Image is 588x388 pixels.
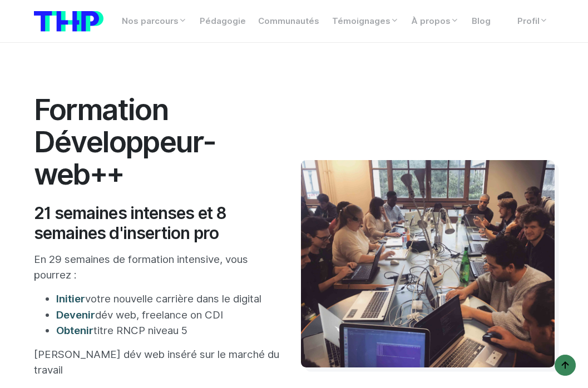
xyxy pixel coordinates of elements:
[56,292,85,305] span: Initier
[34,346,288,377] p: [PERSON_NAME] dév web inséré sur le marché du travail
[56,291,288,306] li: votre nouvelle carrière dans le digital
[511,11,555,32] a: Profil
[56,322,288,338] li: titre RNCP niveau 5
[405,11,466,32] a: À propos
[326,11,406,32] a: Témoignages
[56,307,288,322] li: dév web, freelance on CDI
[252,11,326,32] a: Communautés
[56,309,95,321] span: Devenir
[34,203,288,243] h2: 21 semaines intenses et 8 semaines d'insertion pro
[34,11,103,32] img: logo
[34,251,288,282] p: En 29 semaines de formation intensive, vous pourrez :
[559,359,572,372] img: arrow-up icon
[34,94,288,190] h1: Formation Développeur-web++
[194,11,253,32] a: Pédagogie
[301,160,555,367] img: Travail
[56,324,93,336] span: Obtenir
[466,11,497,32] a: Blog
[116,11,194,32] a: Nos parcours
